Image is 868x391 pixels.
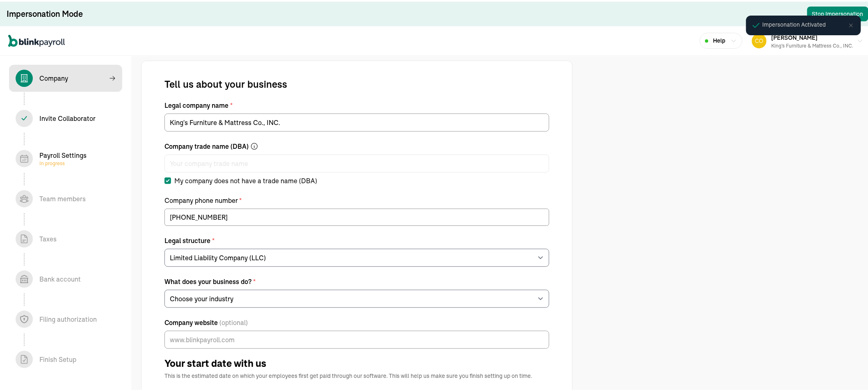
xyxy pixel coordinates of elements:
[164,207,549,224] input: ( _ _ _ ) _ _ _ - _ _ _ _
[713,35,726,43] span: Help
[164,112,549,130] input: Legal company name
[39,72,68,82] div: Company
[7,7,83,18] div: Impersonation Mode
[39,159,87,165] span: In progress
[700,31,742,47] button: Help
[164,176,171,182] input: My company does not have a trade name (DBA)
[8,27,65,51] nav: Global
[219,316,248,326] span: (optional)
[39,313,97,323] div: Filing authorization
[164,153,549,171] input: Company trade name (DBA)
[39,192,86,202] div: Team members
[164,76,287,89] span: Tell us about your business
[164,174,317,184] label: My company does not have a trade name (DBA)
[39,353,76,363] div: Finish Setup
[39,149,87,165] div: Payroll Settings
[9,184,122,211] span: Team members
[164,370,549,379] p: This is the estimated date on which your employees first get paid through our software. This will...
[164,99,549,109] label: Legal company name
[164,275,549,285] label: What does your business do?
[9,143,122,170] span: Payroll SettingsIn progress
[9,264,122,291] span: Bank account
[39,232,57,242] div: Taxes
[9,304,122,331] span: Filing authorization
[164,316,549,326] label: Company website
[9,63,122,90] span: Company
[9,344,122,371] span: Finish Setup
[9,103,122,130] span: Invite Collaborator
[9,224,122,251] span: Taxes
[164,234,549,244] label: Legal structure
[763,19,826,27] span: Impersonation Activated
[39,112,96,122] div: Invite Collaborator
[164,329,549,347] input: Company website
[164,140,549,150] label: Company trade name (DBA)
[39,273,81,282] div: Bank account
[164,195,239,203] span: Company phone number
[164,357,549,367] h1: Your start date with us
